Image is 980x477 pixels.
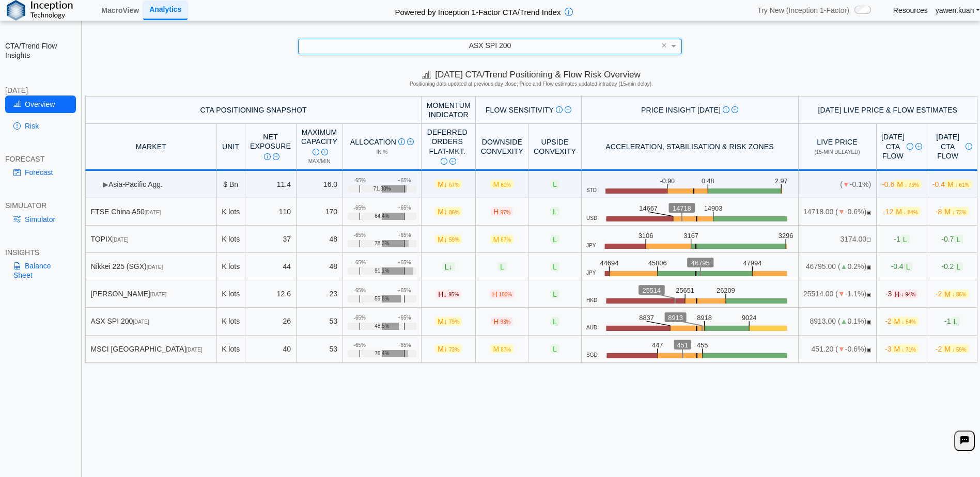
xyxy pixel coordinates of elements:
td: 46795.00 ( 0.2%) [799,253,877,280]
td: 44 [245,253,297,280]
span: Clear value [660,39,668,54]
span: 67% [501,237,511,243]
span: 97% [500,210,510,215]
th: Upside Convexity [528,124,581,171]
div: FORECAST [5,154,76,164]
text: 451 [677,342,688,349]
span: L [550,262,559,271]
span: ▼ [838,208,845,216]
span: ASX SPI 200 [469,41,511,50]
text: 47994 [743,259,762,267]
span: -8 [936,207,969,216]
span: L [550,180,559,188]
a: Analytics [143,1,188,20]
span: 79% [449,319,459,325]
span: ↓ 61% [955,182,970,188]
span: -2 [936,290,969,298]
span: ↓ [444,317,447,325]
td: 451.20 ( -0.6%) [799,336,877,363]
span: [DATE] CTA/Trend Positioning & Flow Risk Overview [422,70,640,79]
td: 53 [297,336,343,363]
span: 80% [501,182,511,188]
div: Nikkei 225 (SGX) [91,262,212,271]
span: M [942,207,969,216]
span: M [490,180,514,188]
span: ↓ 71% [901,347,916,353]
span: H [435,290,461,298]
span: ↓ 86% [952,292,967,297]
span: (15-min delayed) [814,149,860,155]
th: CTA Positioning Snapshot [85,96,422,124]
span: L [550,317,559,326]
span: 91.1% [375,268,389,274]
div: [DATE] [5,86,76,95]
span: H [892,290,918,298]
img: Info [264,153,271,160]
div: INSIGHTS [5,248,76,257]
span: ↓ 72% [952,210,967,215]
img: Read More [407,138,414,145]
span: ↓ [444,208,447,216]
img: Read More [273,153,279,160]
text: 46795 [691,259,710,267]
a: Simulator [5,211,76,228]
th: Momentum Indicator [422,96,476,124]
span: ↓ 54% [901,319,916,325]
span: ↓ 84% [904,210,918,215]
h2: CTA/Trend Flow Insights [5,41,76,60]
div: -65% [354,315,366,321]
span: -3 [885,344,919,353]
span: M [942,344,969,353]
span: L [442,262,455,271]
span: L [954,262,963,271]
span: 86% [449,210,459,215]
span: Try New (Inception 1-Factor) [757,6,849,15]
span: M [891,317,918,326]
td: 26 [245,308,297,335]
span: [DATE] [145,210,161,215]
span: M [490,235,514,244]
span: ↓ 94% [901,292,915,297]
span: in % [377,149,388,155]
img: Read More [732,106,738,113]
div: +65% [398,342,411,348]
span: 73% [449,347,459,353]
span: -2 [936,344,969,353]
span: M [435,344,462,353]
span: ↓ 59% [952,347,967,353]
div: -65% [354,205,366,211]
span: M [945,180,972,188]
text: 447 [652,342,663,349]
td: 37 [245,226,297,253]
span: L [550,344,559,353]
text: 2.97 [780,177,792,185]
div: Price Insight [DATE] [586,105,793,115]
span: ▲ [841,262,848,271]
th: Downside Convexity [476,124,528,171]
span: ↓ 75% [905,182,919,188]
text: 14903 [704,204,723,212]
img: Info [907,143,913,150]
span: 76.4% [375,351,389,357]
th: [DATE] Live Price & Flow Estimates [799,96,977,124]
span: OPEN: Market session is currently open. [866,319,871,325]
text: 44694 [600,259,619,267]
a: Balance Sheet [5,257,76,284]
td: 8913.00 ( 0.1%) [799,308,877,335]
span: 87% [501,347,511,353]
a: Resources [893,6,928,15]
td: 12.6 [245,280,297,308]
span: JPY [586,270,596,276]
span: H [491,207,513,216]
span: OPEN: Market session is currently open. [866,210,871,215]
span: STD [586,187,597,194]
td: 170 [297,198,343,226]
td: 25514.00 ( -1.1%) [799,280,877,308]
span: -0.2 [941,262,963,271]
span: M [942,290,969,298]
span: HKD [586,297,597,304]
span: 67% [449,182,459,188]
span: -0.6 [882,180,922,188]
a: MacroView [97,2,143,19]
text: 0.48 [704,177,717,185]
